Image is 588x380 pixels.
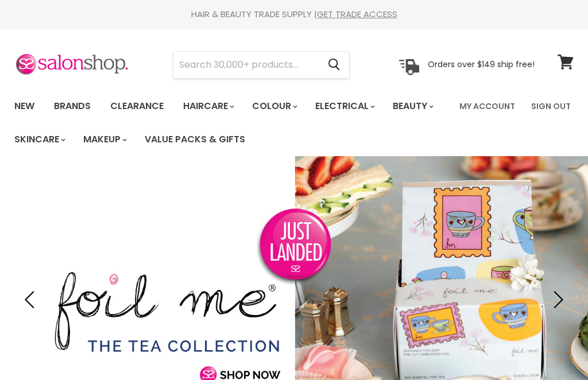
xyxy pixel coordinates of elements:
[6,90,452,156] ul: Main menu
[452,94,522,118] a: My Account
[524,94,578,118] a: Sign Out
[6,94,43,118] a: New
[319,52,349,78] button: Search
[307,94,382,118] a: Electrical
[136,127,254,152] a: Value Packs & Gifts
[531,326,577,369] iframe: Gorgias live chat messenger
[102,94,172,118] a: Clearance
[317,8,397,20] a: GET TRADE ACCESS
[6,127,72,152] a: Skincare
[45,94,99,118] a: Brands
[173,52,319,78] input: Search
[20,288,43,311] button: Previous
[545,288,568,311] button: Next
[384,94,440,118] a: Beauty
[428,59,535,69] p: Orders over $149 ship free!
[243,94,304,118] a: Colour
[175,94,241,118] a: Haircare
[75,127,134,152] a: Makeup
[173,51,350,79] form: Product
